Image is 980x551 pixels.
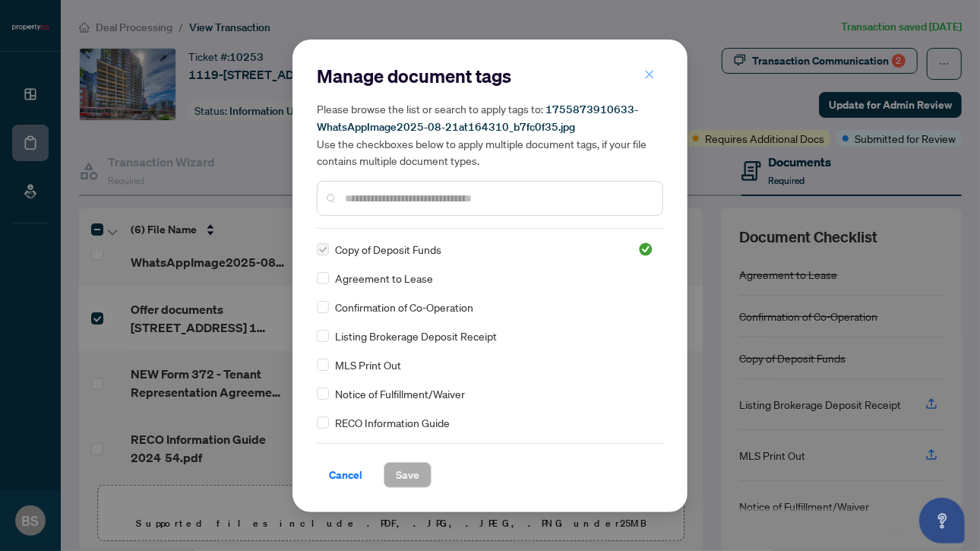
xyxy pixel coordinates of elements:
[317,462,375,488] button: Cancel
[335,414,450,431] span: RECO Information Guide
[335,356,401,373] span: MLS Print Out
[317,103,638,134] span: 1755873910633-WhatsAppImage2025-08-21at164310_b7fc0f35.jpg
[335,385,465,402] span: Notice of Fulfillment/Waiver
[638,242,653,257] span: Approved
[638,242,653,257] img: status
[335,241,441,258] span: Copy of Deposit Funds
[317,64,663,88] h2: Manage document tags
[384,462,432,488] button: Save
[335,328,497,344] span: Listing Brokerage Deposit Receipt
[317,100,663,169] h5: Please browse the list or search to apply tags to: Use the checkboxes below to apply multiple doc...
[644,69,655,80] span: close
[329,463,362,487] span: Cancel
[335,299,473,315] span: Confirmation of Co-Operation
[335,270,433,287] span: Agreement to Lease
[919,498,965,543] button: Open asap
